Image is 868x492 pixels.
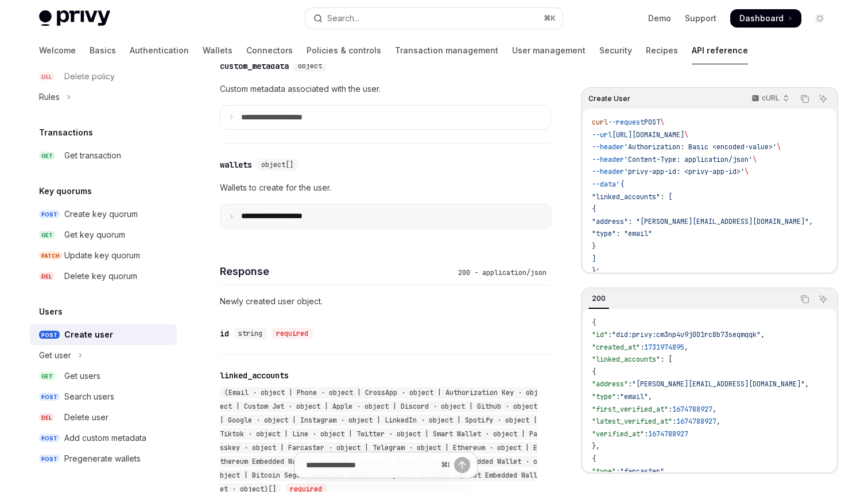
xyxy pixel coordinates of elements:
[592,355,660,364] span: "linked_accounts"
[592,242,596,251] span: }
[130,37,189,64] a: Authentication
[648,429,688,439] span: 1674788927
[592,405,668,414] span: "first_verified_at"
[616,467,620,476] span: :
[220,181,551,195] p: Wallets to create for the user.
[616,180,624,189] span: '{
[64,452,141,466] div: Pregenerate wallets
[246,37,293,64] a: Connectors
[203,37,232,64] a: Wallets
[512,37,586,64] a: User management
[30,407,177,428] a: DELDelete user
[599,37,632,64] a: Security
[39,272,54,281] span: DEL
[30,266,177,286] a: DELDelete key quorum
[39,305,63,319] h5: Users
[592,417,672,426] span: "latest_verified_at"
[616,392,620,401] span: :
[238,329,262,338] span: string
[620,392,648,401] span: "email"
[646,37,678,64] a: Recipes
[39,37,76,64] a: Welcome
[762,94,780,103] p: cURL
[592,467,616,476] span: "type"
[684,343,688,352] span: ,
[640,343,644,352] span: :
[612,330,761,339] span: "did:privy:cm3np4u9j001rc8b73seqmqqk"
[544,14,556,23] span: ⌘ K
[30,87,177,107] button: Toggle Rules section
[676,417,716,426] span: 1674788927
[624,167,745,176] span: 'privy-app-id: <privy-app-id>'
[592,367,596,377] span: {
[811,9,829,28] button: Toggle dark mode
[672,405,712,414] span: 1674788927
[90,37,116,64] a: Basics
[39,184,92,198] h5: Key quorums
[668,405,672,414] span: :
[648,13,671,24] a: Demo
[592,229,652,238] span: "type": "email"
[797,91,812,106] button: Copy the contents from the code block
[64,390,114,404] div: Search users
[753,155,757,164] span: \
[306,452,436,478] input: Ask a question...
[592,266,600,276] span: }'
[664,467,668,476] span: ,
[592,392,616,401] span: "type"
[39,413,54,422] span: DEL
[30,204,177,224] a: POSTCreate key quorum
[805,379,809,389] span: ,
[592,118,608,127] span: curl
[39,90,60,104] div: Rules
[592,379,628,389] span: "address"
[39,331,60,339] span: POST
[685,13,716,24] a: Support
[39,126,93,140] h5: Transactions
[592,180,616,189] span: --data
[592,217,813,226] span: "address": "[PERSON_NAME][EMAIL_ADDRESS][DOMAIN_NAME]",
[644,343,684,352] span: 1731974895
[220,295,551,308] p: Newly created user object.
[745,89,794,109] button: cURL
[272,328,313,339] div: required
[632,379,805,389] span: "[PERSON_NAME][EMAIL_ADDRESS][DOMAIN_NAME]"
[612,130,684,140] span: [URL][DOMAIN_NAME]
[739,13,784,24] span: Dashboard
[454,457,470,473] button: Send message
[644,429,648,439] span: :
[39,231,55,239] span: GET
[692,37,748,64] a: API reference
[64,228,125,242] div: Get key quorum
[660,355,672,364] span: : [
[588,94,630,103] span: Create User
[39,10,110,26] img: light logo
[64,207,138,221] div: Create key quorum
[64,369,100,383] div: Get users
[39,393,60,401] span: POST
[30,224,177,245] a: GETGet key quorum
[628,379,632,389] span: :
[592,167,624,176] span: --header
[684,130,688,140] span: \
[816,292,831,307] button: Ask AI
[592,343,640,352] span: "created_at"
[220,82,551,96] p: Custom metadata associated with the user.
[298,61,322,71] span: object
[454,267,551,278] div: 200 - application/json
[592,142,624,152] span: --header
[261,160,293,169] span: object[]
[592,441,600,451] span: },
[64,328,113,342] div: Create user
[30,428,177,448] a: POSTAdd custom metadata
[39,455,60,463] span: POST
[588,292,609,305] div: 200
[220,328,229,339] div: id
[327,11,359,25] div: Search...
[777,142,781,152] span: \
[761,330,765,339] span: ,
[730,9,801,28] a: Dashboard
[620,467,664,476] span: "farcaster"
[592,192,672,202] span: "linked_accounts": [
[64,431,146,445] div: Add custom metadata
